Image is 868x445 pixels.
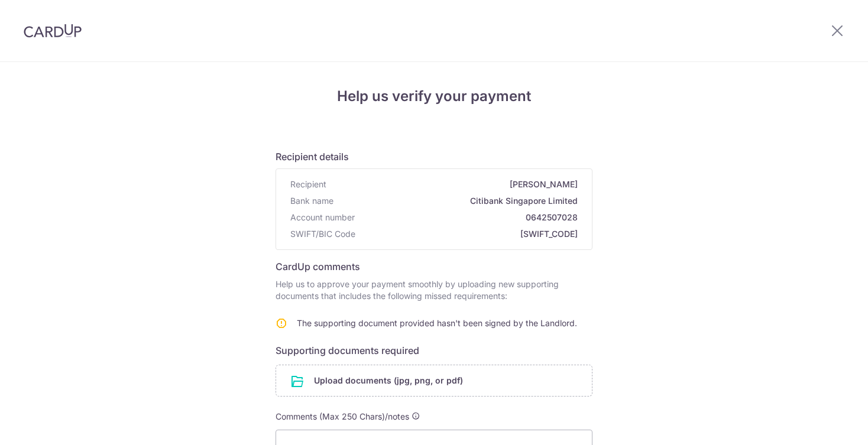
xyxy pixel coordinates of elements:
div: Upload documents (jpg, png, or pdf) [276,365,592,397]
span: 0642507028 [359,212,578,223]
span: [SWIFT_CODE] [360,228,578,240]
img: CardUp [24,24,82,38]
span: Recipient [290,178,326,190]
h6: Supporting documents required [276,343,592,358]
span: The supporting document provided hasn't been signed by the Landlord. [297,318,577,328]
span: Bank name [290,195,333,207]
span: Citibank Singapore Limited [338,195,578,207]
h6: Recipient details [276,150,592,164]
span: Comments (Max 250 Chars)/notes [276,411,409,421]
span: SWIFT/BIC Code [290,228,355,240]
h6: CardUp comments [276,259,592,274]
h4: Help us verify your payment [276,86,592,107]
span: Account number [290,212,355,223]
p: Help us to approve your payment smoothly by uploading new supporting documents that includes the ... [276,278,592,302]
span: [PERSON_NAME] [331,178,578,190]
